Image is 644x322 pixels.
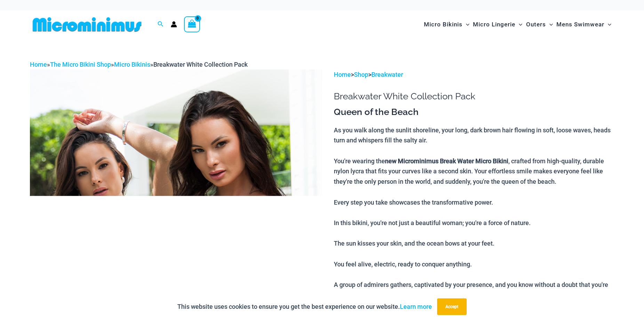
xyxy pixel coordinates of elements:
[153,61,248,68] span: Breakwater White Collection Pack
[114,61,150,68] a: Micro Bikinis
[158,20,164,29] a: Search icon link
[385,157,508,165] b: new Microminimus Break Water Micro Bikini
[556,16,604,33] span: Mens Swimwear
[171,21,177,27] a: Account icon link
[424,16,462,33] span: Micro Bikinis
[462,16,469,33] span: Menu Toggle
[473,16,515,33] span: Micro Lingerie
[524,14,555,35] a: OutersMenu ToggleMenu Toggle
[555,14,613,35] a: Mens SwimwearMenu ToggleMenu Toggle
[30,17,144,32] img: MM SHOP LOGO FLAT
[334,106,614,118] h3: Queen of the Beach
[334,69,614,80] p: > >
[354,71,368,78] a: Shop
[184,16,200,32] a: View Shopping Cart, empty
[604,16,611,33] span: Menu Toggle
[422,14,471,35] a: Micro BikinisMenu ToggleMenu Toggle
[371,71,403,78] a: Breakwater
[526,16,546,33] span: Outers
[50,61,111,68] a: The Micro Bikini Shop
[30,61,248,68] span: » » »
[334,125,614,300] p: As you walk along the sunlit shoreline, your long, dark brown hair flowing in soft, loose waves, ...
[546,16,553,33] span: Menu Toggle
[334,71,351,78] a: Home
[515,16,522,33] span: Menu Toggle
[471,14,524,35] a: Micro LingerieMenu ToggleMenu Toggle
[437,298,467,315] button: Accept
[334,91,614,102] h1: Breakwater White Collection Pack
[400,303,432,310] a: Learn more
[421,13,614,36] nav: Site Navigation
[30,61,47,68] a: Home
[177,302,432,312] p: This website uses cookies to ensure you get the best experience on our website.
